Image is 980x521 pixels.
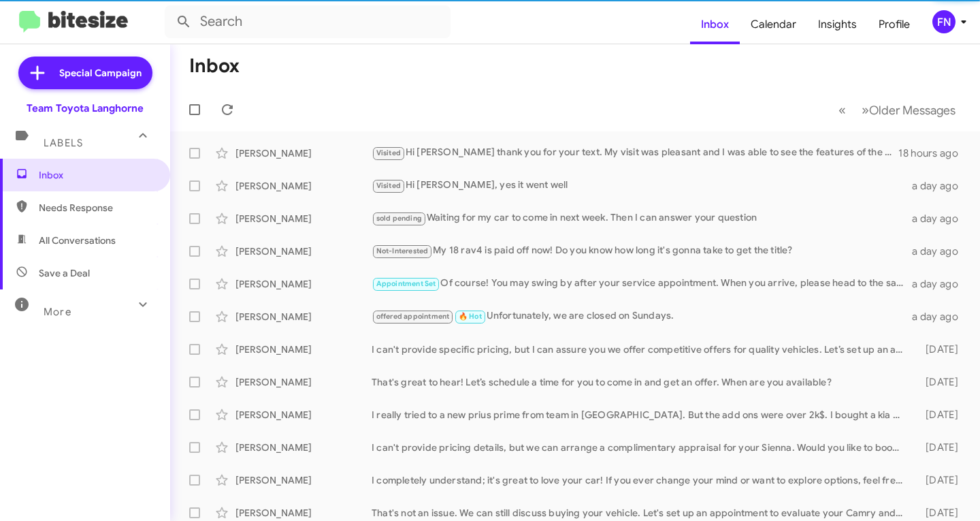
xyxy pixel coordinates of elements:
div: a day ago [910,277,969,291]
h1: Inbox [189,55,240,77]
div: [PERSON_NAME] [235,212,372,225]
span: Inbox [39,168,154,182]
span: Special Campaign [59,66,142,80]
div: [DATE] [910,473,969,487]
span: Save a Deal [39,266,90,280]
div: My 18 rav4 is paid off now! Do you know how long it's gonna take to get the title? [372,243,910,259]
span: More [44,306,71,318]
div: [PERSON_NAME] [235,179,372,193]
span: Needs Response [39,201,154,215]
span: 🔥 Hot [459,312,482,321]
div: [PERSON_NAME] [235,244,372,258]
span: Appointment Set [376,279,436,288]
div: [PERSON_NAME] [235,441,372,454]
div: FN [932,10,955,33]
div: Hi [PERSON_NAME] thank you for your text. My visit was pleasant and I was able to see the feature... [372,145,898,161]
div: [DATE] [910,343,969,356]
div: [DATE] [910,506,969,520]
div: [PERSON_NAME] [235,310,372,323]
div: [PERSON_NAME] [235,343,372,356]
button: Previous [830,96,854,124]
div: [PERSON_NAME] [235,473,372,487]
div: Team Toyota Langhorne [27,101,144,115]
span: Labels [44,137,83,149]
div: [PERSON_NAME] [235,506,372,520]
span: » [862,101,869,119]
div: 18 hours ago [898,146,969,160]
nav: Page navigation example [831,96,964,124]
div: [DATE] [910,408,969,422]
div: [PERSON_NAME] [235,408,372,422]
button: Next [853,96,964,124]
span: offered appointment [376,312,450,321]
div: a day ago [910,212,969,225]
div: Hi [PERSON_NAME], yes it went well [372,178,910,193]
div: a day ago [910,310,969,323]
div: Unfortunately, we are closed on Sundays. [372,309,910,324]
div: a day ago [910,244,969,258]
span: Visited [376,148,401,157]
a: Insights [807,5,868,44]
div: I can't provide pricing details, but we can arrange a complimentary appraisal for your Sienna. Wo... [372,441,910,454]
div: a day ago [910,179,969,193]
span: All Conversations [39,234,116,247]
input: Search [165,5,451,38]
span: Older Messages [869,103,955,118]
div: [PERSON_NAME] [235,375,372,389]
a: Profile [868,5,921,44]
a: Special Campaign [18,57,152,89]
div: [DATE] [910,375,969,389]
div: [PERSON_NAME] [235,146,372,160]
div: I really tried to a new prius prime from team in [GEOGRAPHIC_DATA]. But the add ons were over 2k$... [372,408,910,422]
div: I can't provide specific pricing, but I can assure you we offer competitive offers for quality ve... [372,343,910,356]
div: [PERSON_NAME] [235,277,372,291]
div: Waiting for my car to come in next week. Then I can answer your question [372,210,910,226]
button: FN [921,10,965,33]
div: Of course! You may swing by after your service appointment. When you arrive, please head to the s... [372,276,910,291]
div: [DATE] [910,441,969,454]
span: « [838,101,846,119]
a: Calendar [740,5,807,44]
span: Not-Interested [376,247,429,255]
span: Visited [376,181,401,190]
div: That's great to hear! Let’s schedule a time for you to come in and get an offer. When are you ava... [372,375,910,389]
span: sold pending [376,214,422,223]
a: Inbox [690,5,740,44]
div: That's not an issue. We can still discuss buying your vehicle. Let's set up an appointment to eva... [372,506,910,520]
div: I completely understand; it's great to love your car! If you ever change your mind or want to exp... [372,473,910,487]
